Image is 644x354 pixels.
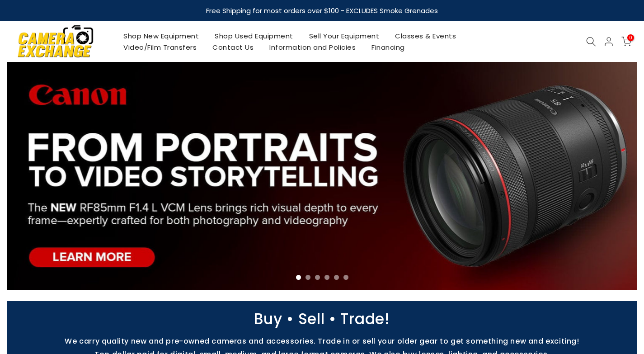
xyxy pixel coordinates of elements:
span: 0 [627,34,634,41]
li: Page dot 5 [334,275,339,280]
a: Contact Us [205,42,262,53]
li: Page dot 2 [306,275,310,280]
a: Video/Film Transfers [116,42,205,53]
a: 0 [621,37,631,47]
a: Shop New Equipment [116,30,207,42]
a: Sell Your Equipment [301,30,387,42]
a: Financing [364,42,413,53]
li: Page dot 1 [296,275,301,280]
a: Shop Used Equipment [207,30,301,42]
a: Information and Policies [262,42,364,53]
p: We carry quality new and pre-owned cameras and accessories. Trade in or sell your older gear to g... [2,337,642,345]
li: Page dot 6 [343,275,348,280]
li: Page dot 4 [324,275,329,280]
strong: Free Shipping for most orders over $100 - EXCLUDES Smoke Grenades [206,6,438,15]
li: Page dot 3 [315,275,320,280]
a: Classes & Events [387,30,464,42]
p: Buy • Sell • Trade! [2,315,642,323]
